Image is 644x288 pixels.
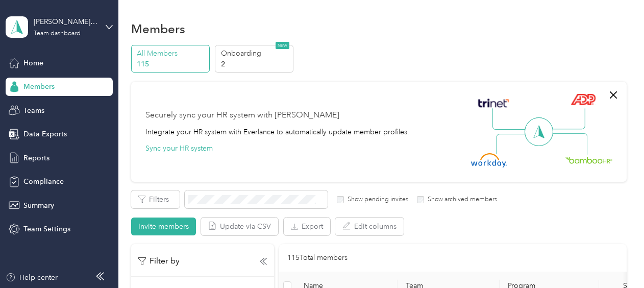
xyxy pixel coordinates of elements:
h1: Members [131,23,185,34]
span: Home [23,58,43,68]
span: Summary [23,200,54,211]
button: Help center [6,272,58,283]
img: Line Left Up [492,108,528,130]
div: [PERSON_NAME] FIT [34,16,97,27]
p: 115 [137,59,206,69]
label: Show archived members [424,195,497,204]
button: Filters [131,190,180,208]
span: NEW [276,42,289,49]
button: Export [284,218,330,235]
iframe: Everlance-gr Chat Button Frame [587,231,644,288]
img: Line Right Up [550,108,585,130]
button: Invite members [131,218,196,235]
span: Compliance [23,176,64,187]
img: Trinet [476,96,511,110]
span: Reports [23,153,49,163]
p: Filter by [138,255,180,268]
p: 2 [221,59,290,69]
button: Edit columns [335,218,404,235]
p: 115 Total members [287,252,348,263]
div: Integrate your HR system with Everlance to automatically update member profiles. [145,127,409,137]
img: Line Left Down [496,133,532,154]
label: Show pending invites [344,195,408,204]
div: Team dashboard [34,31,81,37]
img: Workday [471,153,507,167]
p: All Members [137,48,206,59]
button: Sync your HR system [145,143,213,154]
img: BambooHR [565,156,612,163]
span: Team Settings [23,224,70,234]
img: ADP [571,93,596,105]
button: Update via CSV [201,218,278,235]
span: Members [23,81,55,92]
img: Line Right Down [552,133,587,155]
p: Onboarding [221,48,290,59]
span: Teams [23,105,44,116]
div: Securely sync your HR system with [PERSON_NAME] [145,109,339,122]
span: Data Exports [23,129,67,139]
